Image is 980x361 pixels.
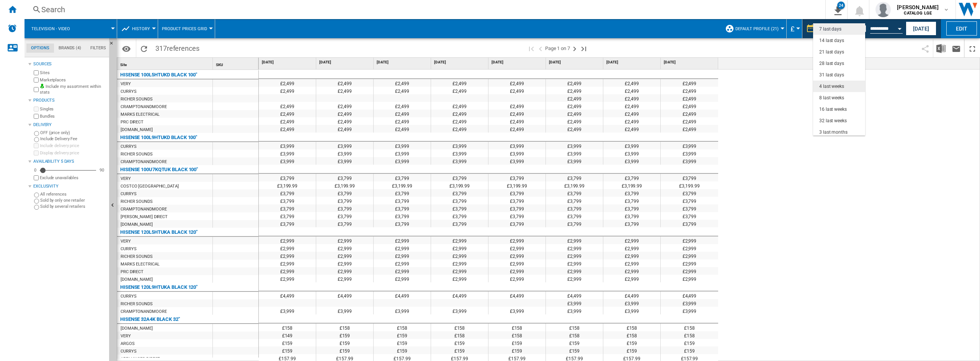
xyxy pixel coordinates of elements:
[819,26,841,32] div: 7 last days
[819,95,844,101] div: 8 last weeks
[819,60,844,67] div: 28 last days
[819,72,844,78] div: 31 last days
[819,49,844,55] div: 21 last days
[819,118,847,124] div: 32 last weeks
[819,129,848,136] div: 3 last months
[819,37,844,44] div: 14 last days
[819,83,844,90] div: 4 last weeks
[819,106,847,113] div: 16 last weeks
